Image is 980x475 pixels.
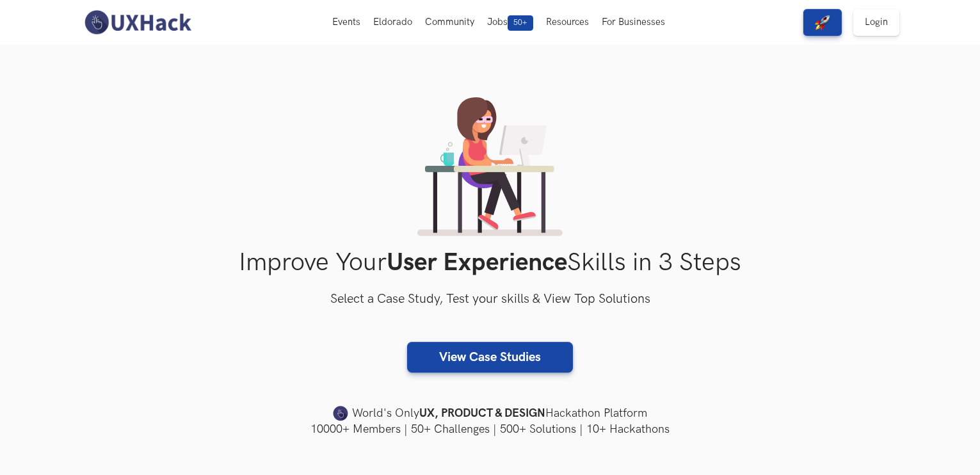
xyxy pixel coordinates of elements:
[81,405,900,423] h4: World's Only Hackathon Platform
[508,15,533,31] span: 50+
[387,248,567,278] strong: User Experience
[853,9,899,36] a: Login
[81,421,900,437] h4: 10000+ Members | 50+ Challenges | 500+ Solutions | 10+ Hackathons
[407,342,573,373] a: View Case Studies
[81,248,900,278] h1: Improve Your Skills in 3 Steps
[419,405,545,423] strong: UX, PRODUCT & DESIGN
[81,289,900,310] h3: Select a Case Study, Test your skills & View Top Solutions
[333,405,348,422] img: uxhack-favicon-image.png
[417,97,563,236] img: lady working on laptop
[81,9,195,36] img: UXHack-logo.png
[815,15,830,30] img: rocket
